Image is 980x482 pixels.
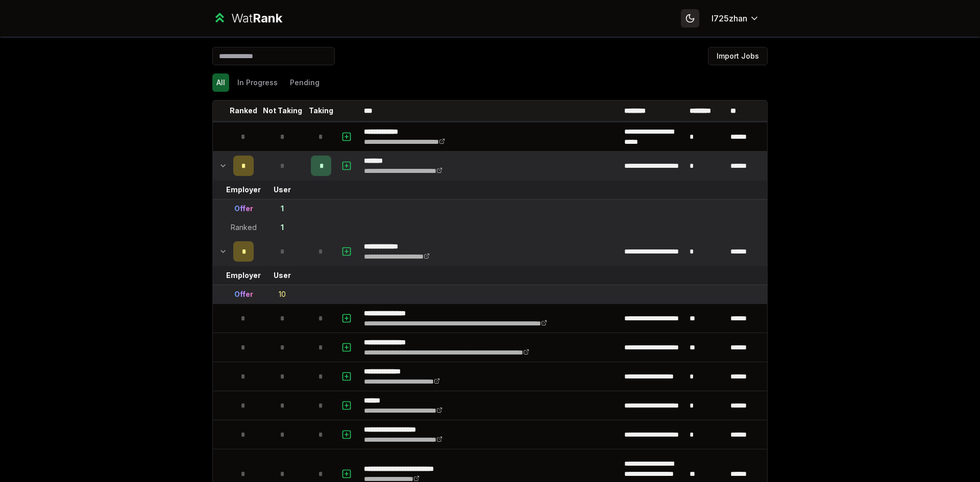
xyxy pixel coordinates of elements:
[712,12,747,24] span: l725zhan
[229,266,258,285] td: Employer
[233,73,282,92] button: In Progress
[281,222,284,233] div: 1
[263,106,302,116] p: Not Taking
[234,289,253,299] div: Offer
[258,181,307,199] td: User
[234,204,253,214] div: Offer
[230,106,257,116] p: Ranked
[231,222,257,233] div: Ranked
[286,73,324,92] button: Pending
[281,204,284,214] div: 1
[229,181,258,199] td: Employer
[708,47,768,65] button: Import Jobs
[212,10,282,27] a: WatRank
[231,10,282,27] div: Wat
[703,9,768,28] button: l725zhan
[258,266,307,285] td: User
[279,289,286,299] div: 10
[309,106,333,116] p: Taking
[253,11,282,26] span: Rank
[212,73,229,92] button: All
